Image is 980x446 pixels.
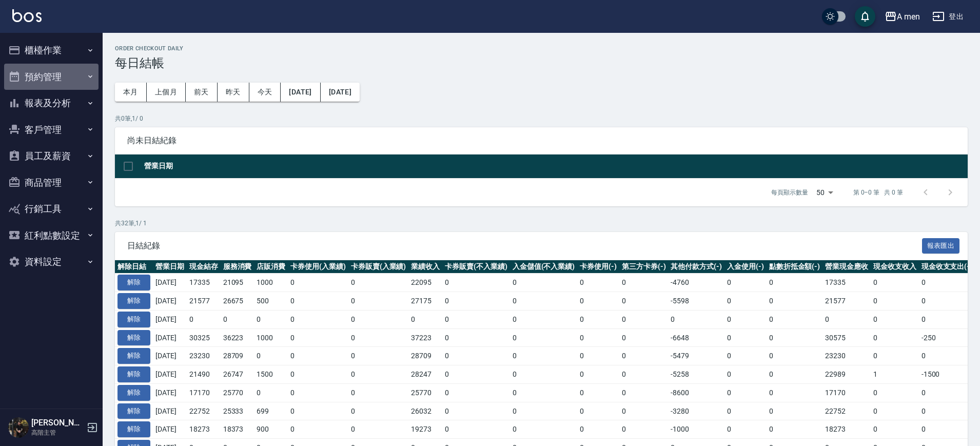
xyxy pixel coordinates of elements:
button: 解除 [117,403,150,419]
td: 30325 [187,328,221,347]
td: 0 [619,383,669,402]
th: 其他付款方式(-) [668,260,724,274]
td: 0 [919,347,975,365]
th: 卡券販賣(入業績) [348,260,409,274]
td: 0 [871,383,919,402]
td: 0 [724,347,767,365]
td: 0 [288,347,348,365]
td: 0 [442,365,510,384]
td: 37223 [408,328,442,347]
td: 0 [348,274,409,292]
td: -5258 [668,365,724,384]
button: 解除 [117,385,150,401]
p: 共 32 筆, 1 / 1 [115,219,968,228]
td: 0 [577,383,619,402]
td: 0 [919,402,975,420]
span: 尚未日結紀錄 [127,135,955,146]
button: 登出 [928,7,968,26]
h2: Order checkout daily [115,45,968,52]
td: [DATE] [153,347,187,365]
td: 28709 [408,347,442,365]
button: 解除 [117,348,150,364]
button: 資料設定 [4,248,99,275]
td: 0 [871,402,919,420]
td: 18273 [187,420,221,439]
td: 0 [288,365,348,384]
td: 0 [510,383,578,402]
td: 17335 [187,274,221,292]
td: 0 [919,383,975,402]
td: 0 [510,347,578,365]
td: 25770 [221,383,254,402]
td: 1000 [254,328,288,347]
th: 入金儲值(不入業績) [510,260,578,274]
td: 23230 [822,347,871,365]
td: 0 [577,420,619,439]
td: 0 [510,292,578,311]
td: 0 [619,420,669,439]
td: 0 [288,383,348,402]
td: 0 [221,310,254,328]
td: 0 [724,383,767,402]
td: 17170 [822,383,871,402]
td: 22752 [822,402,871,420]
th: 營業現金應收 [822,260,871,274]
td: -250 [919,328,975,347]
td: 0 [724,310,767,328]
td: -3280 [668,402,724,420]
td: -5598 [668,292,724,311]
td: [DATE] [153,328,187,347]
button: A men [880,6,924,27]
button: 解除 [117,312,150,327]
td: 26032 [408,402,442,420]
th: 第三方卡券(-) [619,260,669,274]
td: 0 [348,365,409,384]
td: 0 [724,402,767,420]
td: 1500 [254,365,288,384]
td: -1000 [668,420,724,439]
td: [DATE] [153,365,187,384]
td: 0 [919,274,975,292]
p: 高階主管 [31,428,84,437]
button: 商品管理 [4,169,99,196]
td: 0 [442,402,510,420]
td: 699 [254,402,288,420]
th: 營業日期 [142,154,968,179]
td: 0 [442,274,510,292]
td: 0 [767,292,823,311]
td: 1 [871,365,919,384]
td: 0 [577,274,619,292]
button: 行銷工具 [4,196,99,222]
td: -4760 [668,274,724,292]
td: 21490 [187,365,221,384]
span: 日結紀錄 [127,241,922,251]
button: 解除 [117,421,150,437]
td: 0 [510,328,578,347]
td: 0 [510,365,578,384]
td: 0 [577,292,619,311]
button: [DATE] [281,83,320,102]
td: [DATE] [153,420,187,439]
td: -1500 [919,365,975,384]
p: 第 0–0 筆 共 0 筆 [853,188,903,197]
td: 0 [619,328,669,347]
td: 19273 [408,420,442,439]
td: 0 [767,310,823,328]
th: 卡券使用(-) [577,260,619,274]
button: 解除 [117,366,150,382]
td: 0 [510,402,578,420]
td: 26675 [221,292,254,311]
p: 共 0 筆, 1 / 0 [115,114,968,123]
td: 0 [442,292,510,311]
td: 21577 [187,292,221,311]
td: 25770 [408,383,442,402]
td: 0 [919,310,975,328]
img: Person [8,417,29,438]
button: 客戶管理 [4,117,99,143]
td: 0 [724,328,767,347]
td: 0 [288,402,348,420]
td: -5479 [668,347,724,365]
td: 0 [724,292,767,311]
td: 0 [408,310,442,328]
td: 22752 [187,402,221,420]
